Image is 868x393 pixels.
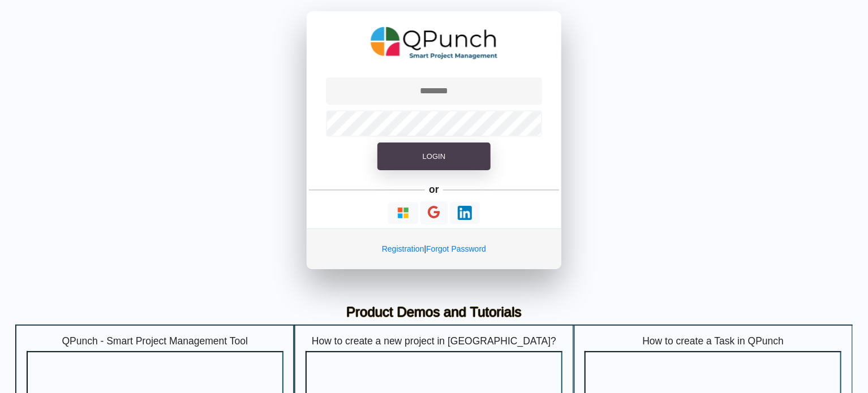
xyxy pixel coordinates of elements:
[306,335,562,347] h5: How to create a new project in [GEOGRAPHIC_DATA]?
[396,206,410,220] img: Loading...
[377,142,491,171] button: Login
[27,335,283,347] h5: QPunch - Smart Project Management Tool
[307,228,561,269] div: |
[382,244,424,253] a: Registration
[388,202,418,224] button: Continue With Microsoft Azure
[426,244,486,253] a: Forgot Password
[458,206,472,220] img: Loading...
[427,182,441,197] h5: or
[420,201,448,224] button: Continue With Google
[450,202,480,224] button: Continue With LinkedIn
[371,23,498,63] img: QPunch
[24,304,844,321] h3: Product Demos and Tutorials
[585,335,841,347] h5: How to create a Task in QPunch
[423,152,445,161] span: Login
